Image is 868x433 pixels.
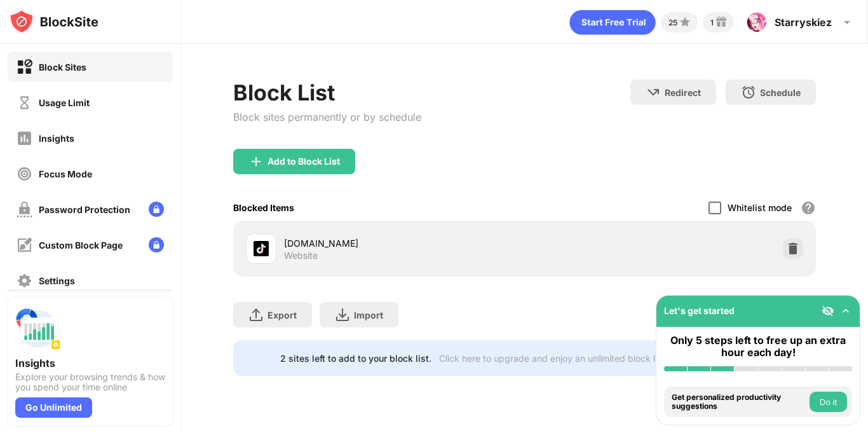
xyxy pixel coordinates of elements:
img: block-on.svg [17,59,32,75]
img: logo-blocksite.svg [9,9,98,34]
img: insights-off.svg [17,130,32,146]
img: omni-setup-toggle.svg [839,305,852,317]
div: Password Protection [39,204,130,215]
img: push-insights.svg [15,306,61,352]
div: Usage Limit [39,97,90,108]
img: time-usage-off.svg [17,95,32,111]
div: Custom Block Page [39,240,123,251]
img: points-small.svg [677,15,693,30]
div: Block Sites [39,62,86,72]
div: 25 [668,18,677,27]
img: reward-small.svg [714,15,729,30]
div: Add to Block List [268,156,340,167]
img: settings-off.svg [17,273,32,289]
div: Schedule [760,87,801,98]
div: Click here to upgrade and enjoy an unlimited block list. [439,353,667,364]
div: Import [354,310,383,320]
div: Insights [39,133,74,144]
img: customize-block-page-off.svg [17,237,32,253]
div: Starryskiez [775,16,832,29]
div: Let's get started [664,305,735,316]
div: 2 sites left to add to your block list. [280,353,431,364]
div: Block sites permanently or by schedule [233,111,421,123]
div: Whitelist mode [728,202,792,213]
div: Blocked Items [233,202,294,213]
img: favicons [254,241,269,256]
div: Focus Mode [39,168,92,179]
div: Redirect [665,87,701,98]
div: Website [284,250,318,261]
div: Block List [233,79,421,106]
div: 1 [710,18,714,27]
div: Only 5 steps left to free up an extra hour each day! [664,334,852,359]
div: animation [569,10,656,35]
img: ACg8ocJPp6AnSQK_Bpzm1Rw8CLUgeFKBdEpyy87hmCoc46g7MVhh9lfe=s96-c [747,12,767,32]
div: [DOMAIN_NAME] [284,237,525,250]
div: Get personalized productivity suggestions [672,393,806,411]
div: Go Unlimited [15,397,92,418]
img: eye-not-visible.svg [822,305,834,317]
div: Insights [15,357,165,369]
img: lock-menu.svg [149,202,164,217]
div: Export [268,310,297,320]
img: lock-menu.svg [149,237,164,252]
img: password-protection-off.svg [17,202,32,217]
div: Settings [39,275,75,286]
div: Explore your browsing trends & how you spend your time online [15,372,165,392]
button: Do it [810,392,847,412]
img: focus-off.svg [17,166,32,182]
